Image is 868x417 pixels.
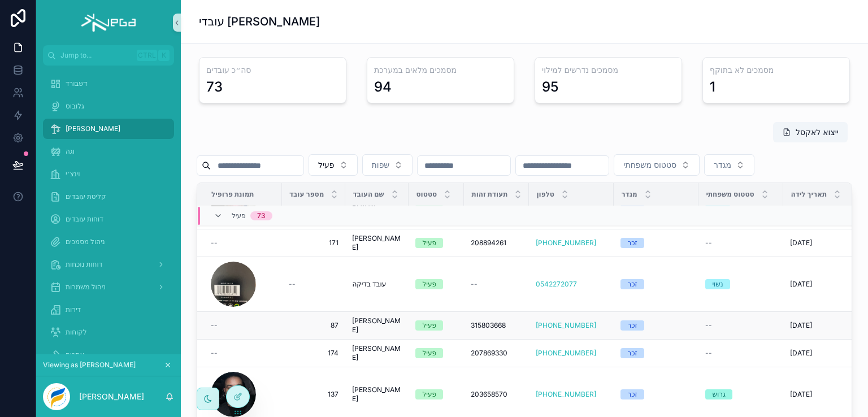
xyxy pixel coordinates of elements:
span: סטטוס [416,190,437,199]
a: [PHONE_NUMBER] [536,390,607,399]
span: דשבורד [66,79,88,88]
a: 137 [289,390,338,399]
a: 315803668 [471,321,522,330]
div: 73 [206,78,223,96]
a: [PHONE_NUMBER] [536,238,607,247]
a: זכר [620,238,692,248]
a: פעיל [415,389,457,399]
a: 87 [289,321,338,330]
span: סטטוס משפחתי [706,190,754,199]
span: פעיל [232,211,246,220]
div: 94 [374,78,392,96]
div: גרוש [712,389,726,399]
span: דירות [66,305,81,314]
span: אתרים [66,350,84,359]
span: מגדר [714,159,731,171]
a: זכר [620,279,692,289]
a: [DATE] [790,390,861,399]
a: פעיל [415,279,457,289]
span: [DATE] [790,321,812,330]
span: 207869330 [471,349,507,358]
button: Select Button [704,154,754,176]
a: וינצ׳י [43,164,174,184]
span: 315803668 [471,321,506,330]
a: [DATE] [790,321,861,330]
a: [PERSON_NAME] [352,316,402,335]
h3: סה״כ עובדים [206,64,339,76]
a: גלובוס [43,96,174,116]
span: מספר עובד [289,190,324,199]
h1: עובדי [PERSON_NAME] [199,14,320,29]
button: Select Button [309,154,358,176]
span: פעיל [318,159,335,171]
a: פעיל [415,348,457,358]
span: דוחות עובדים [66,215,103,224]
a: גרוש [705,389,776,399]
span: -- [705,238,712,247]
span: -- [471,280,478,289]
a: -- [211,349,275,358]
a: זכר [620,348,692,358]
a: 171 [289,238,338,247]
div: זכר [627,348,637,358]
span: Viewing as [PERSON_NAME] [43,360,136,370]
span: -- [705,349,712,358]
a: 0542272077 [536,280,577,289]
div: פעיל [422,389,436,399]
span: ניהול משמרות [66,283,106,292]
div: פעיל [422,238,436,248]
a: [DATE] [790,238,861,247]
span: תמונת פרופיל [211,190,254,199]
div: נשוי [712,279,723,289]
a: -- [705,238,776,247]
div: פעיל [422,348,436,358]
h3: מסמכים מלאים במערכת [374,64,507,76]
div: זכר [627,279,637,289]
a: 207869330 [471,349,522,358]
a: [DATE] [790,280,861,289]
a: [PERSON_NAME] [352,234,402,252]
a: 208894261 [471,238,522,247]
span: שפות [372,159,390,171]
button: Jump to...CtrlK [43,45,174,66]
h3: מסמכים לא בתוקף [710,64,843,76]
a: -- [211,321,275,330]
a: דשבורד [43,73,174,94]
a: עובד בדיקה [352,280,402,289]
span: -- [211,321,218,330]
h3: מסמכים נדרשים למילוי [542,64,675,76]
span: לקוחות [66,328,87,337]
img: App logo [81,14,135,32]
a: לקוחות [43,322,174,342]
p: [PERSON_NAME] [79,391,144,402]
span: וגה [66,147,75,156]
div: פעיל [422,279,436,289]
a: זכר [620,320,692,331]
span: [PERSON_NAME] [66,124,120,133]
a: ניהול משמרות [43,277,174,297]
span: תעודת זהות [471,190,507,199]
a: -- [289,280,338,289]
a: נשוי [705,279,776,289]
span: [DATE] [790,280,812,289]
div: 73 [257,211,266,220]
span: [DATE] [790,349,812,358]
a: אתרים [43,345,174,365]
span: -- [211,238,218,247]
a: [PERSON_NAME] [352,385,402,403]
a: וגה [43,141,174,162]
span: ניהול מסמכים [66,237,105,246]
div: זכר [627,320,637,331]
a: [PHONE_NUMBER] [536,349,607,358]
span: 174 [289,349,338,358]
a: ניהול מסמכים [43,232,174,252]
a: [PHONE_NUMBER] [536,349,596,358]
a: [PHONE_NUMBER] [536,321,607,330]
span: מגדר [621,190,637,199]
button: ייצוא לאקסל [773,122,848,142]
span: 203658570 [471,390,507,399]
a: דוחות עובדים [43,209,174,229]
